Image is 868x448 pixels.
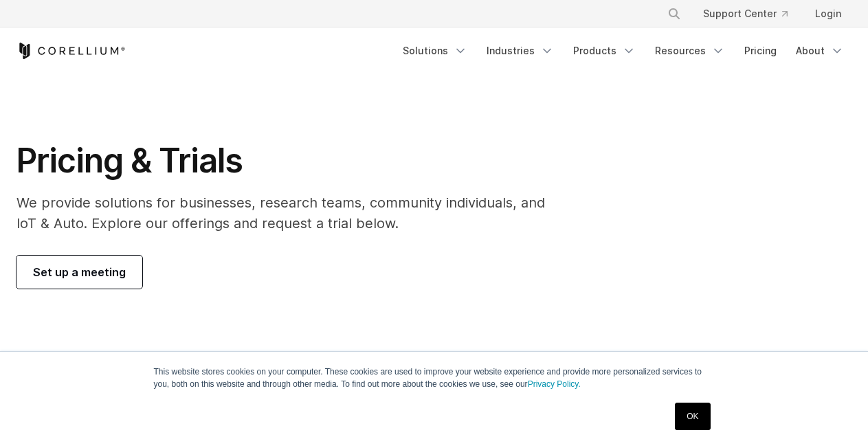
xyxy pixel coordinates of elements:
[692,1,799,26] a: Support Center
[394,38,852,63] div: Navigation Menu
[651,1,852,26] div: Navigation Menu
[16,256,142,289] a: Set up a meeting
[16,140,564,181] h1: Pricing & Trials
[647,38,733,63] a: Resources
[804,1,852,26] a: Login
[736,38,785,63] a: Pricing
[662,1,687,26] button: Search
[16,192,564,234] p: We provide solutions for businesses, research teams, community individuals, and IoT & Auto. Explo...
[565,38,644,63] a: Products
[478,38,562,63] a: Industries
[675,403,710,430] a: OK
[154,366,715,390] p: This website stores cookies on your computer. These cookies are used to improve your website expe...
[33,264,126,280] span: Set up a meeting
[788,38,852,63] a: About
[528,379,581,389] a: Privacy Policy.
[16,43,126,59] a: Corellium Home
[394,38,476,63] a: Solutions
